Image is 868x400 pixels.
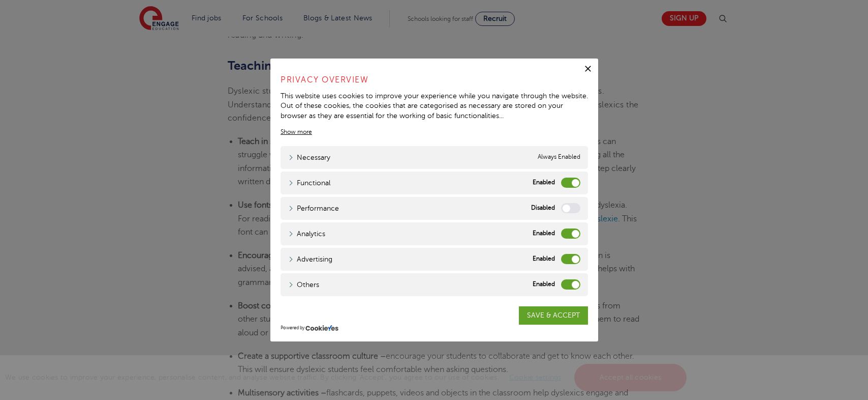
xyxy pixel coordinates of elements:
[288,178,330,188] a: Functional
[574,364,687,391] a: Accept all cookies
[305,325,338,331] img: CookieYes Logo
[5,374,689,381] span: We use cookies to improve your experience, personalise content, and analyse website traffic. By c...
[281,74,588,86] h4: Privacy Overview
[538,152,580,163] span: Always Enabled
[509,374,562,381] a: Cookie settings
[288,203,339,214] a: Performance
[288,254,332,265] a: Advertising
[288,228,325,239] a: Analytics
[281,325,588,332] div: Powered by
[519,306,588,325] a: SAVE & ACCEPT
[288,279,319,290] a: Others
[281,91,588,121] div: This website uses cookies to improve your experience while you navigate through the website. Out ...
[281,127,312,136] a: Show more
[288,152,330,163] a: Necessary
